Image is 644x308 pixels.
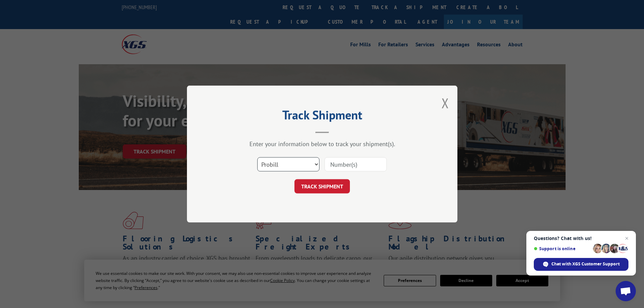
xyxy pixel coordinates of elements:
[534,258,628,271] div: Chat with XGS Customer Support
[616,281,636,301] div: Open chat
[551,261,620,267] span: Chat with XGS Customer Support
[534,246,591,251] span: Support is online
[221,140,424,148] div: Enter your information below to track your shipment(s).
[294,179,350,193] button: TRACK SHIPMENT
[221,110,424,123] h2: Track Shipment
[442,94,449,112] button: Close modal
[534,236,628,241] span: Questions? Chat with us!
[623,234,631,242] span: Close chat
[325,157,387,171] input: Number(s)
